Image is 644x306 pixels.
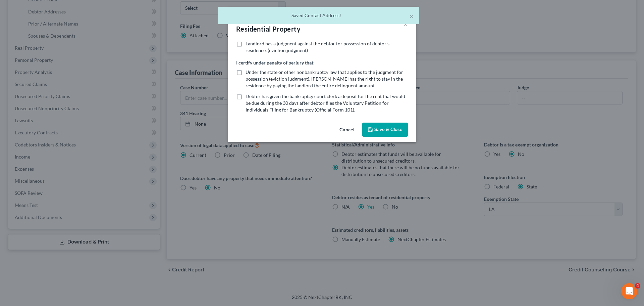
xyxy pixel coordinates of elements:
span: Under the state or other nonbankruptcy law that applies to the judgment for possession (eviction ... [246,69,403,88]
label: I certify under penalty of perjury that: [236,59,315,66]
button: × [409,12,414,20]
span: Landlord has a judgment against the debtor for possession of debtor’s residence. (eviction judgment) [246,41,389,53]
button: Save & Close [362,123,408,137]
iframe: Intercom live chat [621,283,637,299]
button: Cancel [334,123,360,137]
button: × [403,20,408,28]
span: Debtor has given the bankruptcy court clerk a deposit for the rent that would be due during the 3... [246,93,405,113]
span: 4 [635,283,640,289]
div: Saved Contact Address! [223,12,414,19]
